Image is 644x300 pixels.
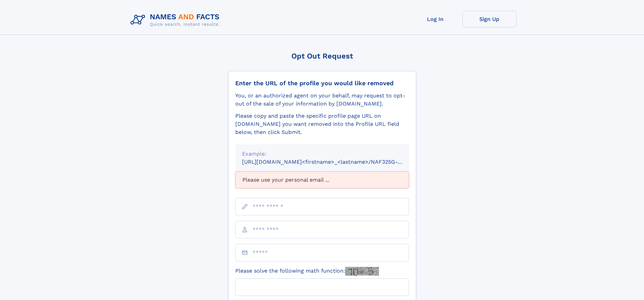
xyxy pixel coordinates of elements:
label: Please solve the following math function: [235,267,379,276]
div: Example: [242,150,402,158]
div: Opt Out Request [228,52,416,60]
a: Log In [408,11,462,27]
div: You, or an authorized agent on your behalf, may request to opt-out of the sale of your informatio... [235,92,409,108]
div: Please copy and paste the specific profile page URL on [DOMAIN_NAME] you want removed into the Pr... [235,112,409,136]
div: Please use your personal email ... [235,171,409,188]
div: Enter the URL of the profile you would like removed [235,79,409,87]
a: Sign Up [462,11,517,27]
small: [URL][DOMAIN_NAME]<firstname>_<lastname>/NAF325G-xxxxxxxx [242,159,422,165]
img: Logo Names and Facts [128,11,225,29]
